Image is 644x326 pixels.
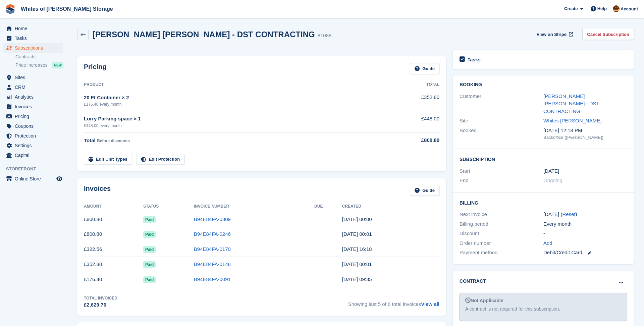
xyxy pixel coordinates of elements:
[15,61,63,69] a: Price increases NEW
[543,230,627,237] div: -
[460,93,543,115] div: Customer
[84,242,143,257] td: £322.56
[3,73,63,82] a: menu
[562,211,575,217] a: Reset
[342,216,372,222] time: 2025-08-31 23:00:28 UTC
[143,261,156,268] span: Paid
[3,141,63,150] a: menu
[194,276,231,282] a: B94E84FA-0091
[84,138,96,143] span: Total
[597,5,607,12] span: Help
[15,62,48,68] span: Price increases
[3,92,63,102] a: menu
[52,62,63,68] div: NEW
[143,276,156,283] span: Paid
[621,6,638,12] span: Account
[194,246,231,252] a: B94E84FA-0170
[460,156,627,162] h2: Subscription
[460,199,627,206] h2: Billing
[468,57,481,63] h2: Tasks
[3,43,63,53] a: menu
[84,227,143,242] td: £800.80
[342,261,372,267] time: 2025-06-30 23:01:06 UTC
[15,24,55,33] span: Home
[143,231,156,238] span: Paid
[342,276,372,282] time: 2025-06-25 08:35:33 UTC
[543,93,599,114] a: [PERSON_NAME] [PERSON_NAME] - DST CONTRACTING
[194,231,231,237] a: B94E84FA-0246
[460,230,543,237] div: Discount
[460,82,627,88] h2: Booking
[385,137,439,144] div: £800.80
[15,54,63,60] a: Contracts
[564,5,578,12] span: Create
[3,112,63,121] a: menu
[460,220,543,228] div: Billing period
[421,301,439,307] a: View all
[543,239,552,247] a: Add
[314,201,342,212] th: Due
[15,83,55,92] span: CRM
[15,121,55,131] span: Coupons
[143,246,156,253] span: Paid
[5,4,15,14] img: stora-icon-8386f47178a22dfd0bd8f6a31ec36ba5ce8667c1dd55bd0f319d3a0aa187defe.svg
[460,249,543,257] div: Payment method
[543,177,562,183] span: Ongoing
[534,29,575,40] a: View on Stripe
[3,151,63,160] a: menu
[3,24,63,33] a: menu
[15,141,55,150] span: Settings
[93,30,315,39] h2: [PERSON_NAME] [PERSON_NAME] - DST CONTRACTING
[3,131,63,141] a: menu
[15,174,55,183] span: Online Store
[613,5,620,12] img: Eddie White
[465,297,622,304] div: Not Applicable
[84,154,132,165] a: Edit Unit Types
[143,201,194,212] th: Status
[84,79,385,90] th: Product
[15,92,55,102] span: Analytics
[385,90,439,111] td: £352.80
[143,216,156,223] span: Paid
[543,118,601,123] a: Whites [PERSON_NAME]
[3,34,63,43] a: menu
[460,211,543,218] div: Next invoice
[15,112,55,121] span: Pricing
[460,117,543,125] div: Site
[543,134,627,141] div: Backoffice ([PERSON_NAME])
[136,154,184,165] a: Edit Protection
[97,139,130,143] span: Before discounts
[84,63,107,74] h2: Pricing
[84,201,143,212] th: Amount
[6,166,67,172] span: Storefront
[460,127,543,141] div: Booked
[543,220,627,228] div: Every month
[543,211,627,218] div: [DATE] ( )
[318,32,332,40] div: 81088
[3,174,63,183] a: menu
[55,175,63,183] a: Preview store
[465,306,622,313] div: A contract is not required for this subscription.
[342,201,439,212] th: Created
[460,177,543,184] div: End
[84,115,385,123] div: Lorry Parking space × 1
[84,301,117,309] div: £2,629.76
[84,123,385,129] div: £448.00 every month
[3,83,63,92] a: menu
[15,102,55,111] span: Invoices
[342,246,372,252] time: 2025-07-09 15:18:44 UTC
[543,167,559,175] time: 2025-05-31 23:00:00 UTC
[84,272,143,287] td: £176.40
[3,121,63,131] a: menu
[348,295,439,309] span: Showing last 5 of 6 total invoices
[342,231,372,237] time: 2025-07-31 23:01:37 UTC
[410,185,439,196] a: Guide
[84,257,143,272] td: £352.80
[410,63,439,74] a: Guide
[3,102,63,111] a: menu
[582,29,634,40] a: Cancel Subscription
[543,127,627,134] div: [DATE] 12:18 PM
[543,249,627,257] div: Debit/Credit Card
[84,185,111,196] h2: Invoices
[15,131,55,141] span: Protection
